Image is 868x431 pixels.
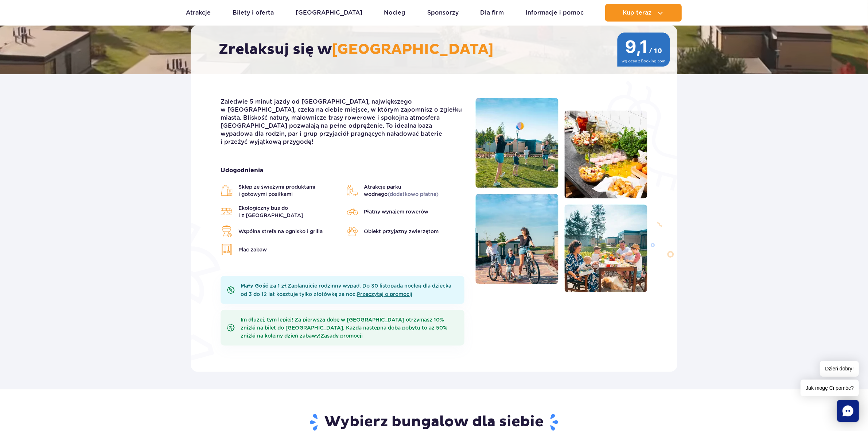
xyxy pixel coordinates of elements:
[364,228,439,235] span: Obiekt przyjazny zwierzętom
[526,4,584,22] a: Informacje i pomoc
[186,4,211,22] a: Atrakcje
[332,41,494,59] span: [GEOGRAPHIC_DATA]
[480,4,504,22] a: Dla firm
[623,9,651,16] span: Kup teraz
[605,4,682,22] button: Kup teraz
[820,361,859,377] span: Dzień dobry!
[219,41,657,59] h2: Zrelaksuj się w
[801,380,859,396] span: Jak mogę Ci pomóc?
[221,310,464,346] div: Im dłużej, tym lepiej! Za pierwszą dobę w [GEOGRAPHIC_DATA] otrzymasz 10% zniżki na bilet do [GEO...
[364,208,429,215] span: Płatny wynajem rowerów
[357,291,412,297] a: Przeczytaj o promocji
[296,4,362,22] a: [GEOGRAPHIC_DATA]
[241,284,288,289] b: Mały Gość za 1 zł:
[238,246,267,253] span: Plac zabaw
[238,183,339,198] span: Sklep ze świeżymi produktami i gotowymi posiłkami
[320,333,363,339] a: Zasady promocji
[617,32,670,67] img: 9,1/10 wg ocen z Booking.com
[221,98,464,146] p: Zaledwie 5 minut jazdy od [GEOGRAPHIC_DATA], największego w [GEOGRAPHIC_DATA], czeka na ciebie mi...
[364,183,465,198] span: Atrakcje parku wodnego
[221,276,464,304] div: Zaplanujcie rodzinny wypad. Do 30 listopada nocleg dla dziecka od 3 do 12 lat kosztuje tylko złot...
[233,4,274,22] a: Bilety i oferta
[238,228,323,235] span: Wspólna strefa na ognisko i grilla
[388,191,439,197] span: (dodatkowo płatne)
[221,166,464,174] strong: Udogodnienia
[238,204,339,219] span: Ekologiczny bus do i z [GEOGRAPHIC_DATA]
[837,400,859,422] div: Chat
[384,4,405,22] a: Nocleg
[427,4,459,22] a: Sponsorzy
